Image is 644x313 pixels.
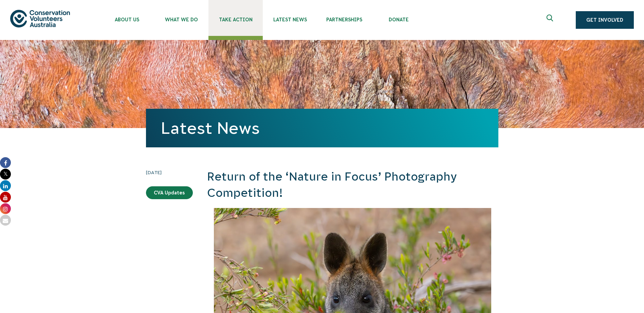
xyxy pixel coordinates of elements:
span: Latest News [263,17,317,22]
img: logo.svg [10,10,70,27]
span: Donate [371,17,426,22]
span: Partnerships [317,17,371,22]
button: Expand search box Close search box [542,12,559,28]
a: Latest News [161,119,260,137]
time: [DATE] [146,169,193,176]
a: CVA Updates [146,186,193,199]
span: Expand search box [547,15,555,25]
span: Take Action [208,17,263,22]
h2: Return of the ‘Nature in Focus’ Photography Competition! [207,169,498,201]
a: Get Involved [576,11,634,29]
span: What We Do [154,17,208,22]
span: About Us [100,17,154,22]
